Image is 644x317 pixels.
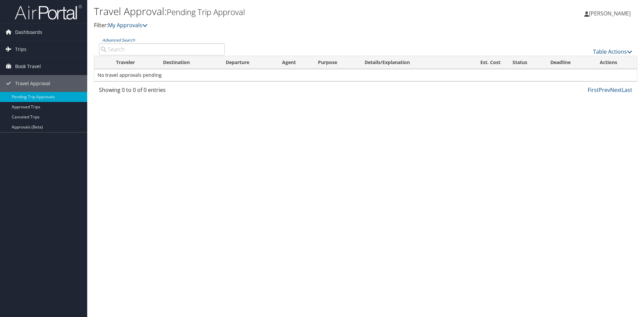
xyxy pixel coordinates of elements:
th: Actions [594,56,637,69]
th: Purpose [312,56,359,69]
input: Advanced Search [99,43,225,55]
a: Next [610,86,622,94]
p: Filter: [94,21,456,30]
a: Advanced Search [102,37,135,43]
div: Showing 0 to 0 of 0 entries [99,86,225,97]
a: First [588,86,599,94]
a: Table Actions [593,48,632,55]
span: Dashboards [15,24,42,41]
th: Est. Cost: activate to sort column ascending [459,56,506,69]
th: Destination: activate to sort column ascending [157,56,220,69]
span: Book Travel [15,58,41,75]
th: Details/Explanation [359,56,459,69]
h1: Travel Approval: [94,4,456,18]
a: [PERSON_NAME] [584,3,637,23]
span: Trips [15,41,26,58]
a: My Approvals [108,21,148,29]
span: Travel Approval [15,75,50,92]
th: Status: activate to sort column ascending [506,56,544,69]
td: No travel approvals pending [94,69,637,81]
span: [PERSON_NAME] [589,10,631,17]
a: Prev [599,86,610,94]
th: Agent [276,56,312,69]
img: airportal-logo.png [15,4,82,20]
th: Deadline: activate to sort column descending [544,56,594,69]
a: Last [622,86,632,94]
small: Pending Trip Approval [167,6,245,17]
th: Departure: activate to sort column ascending [220,56,276,69]
th: Traveler: activate to sort column ascending [110,56,157,69]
